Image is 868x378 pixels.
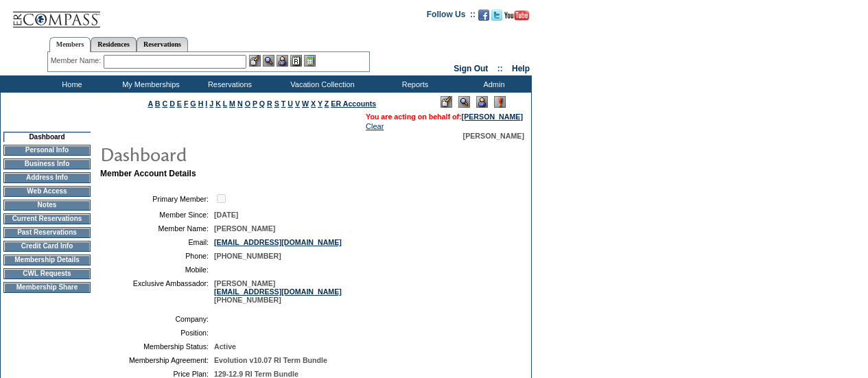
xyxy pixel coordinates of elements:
a: Reservations [137,37,188,51]
a: Clear [366,122,384,130]
a: Q [259,99,265,108]
a: S [274,99,279,108]
a: Y [318,99,322,108]
div: Member Name: [51,55,104,67]
a: A [148,99,153,108]
td: Membership Agreement: [106,356,209,364]
td: Admin [453,75,532,93]
a: Subscribe to our YouTube Channel [504,14,529,22]
span: [PERSON_NAME] [463,132,524,140]
span: [PHONE_NUMBER] [214,252,281,260]
td: Member Name: [106,224,209,233]
a: N [237,99,243,108]
span: 129-12.9 RI Term Bundle [214,370,298,378]
td: Mobile: [106,265,209,274]
a: C [162,99,167,108]
a: Become our fan on Facebook [478,14,489,22]
img: b_edit.gif [249,55,261,67]
a: K [215,99,221,108]
td: Exclusive Ambassador: [106,279,209,304]
img: View Mode [458,96,470,108]
a: D [169,99,175,108]
td: Email: [106,238,209,246]
td: Business Info [3,158,91,169]
img: Follow us on Twitter [491,10,502,21]
a: W [302,99,309,108]
b: Member Account Details [100,169,196,178]
td: Address Info [3,172,91,183]
img: Subscribe to our YouTube Channel [504,10,529,21]
a: Help [512,64,530,73]
a: T [281,99,286,108]
img: pgTtlDashboard.gif [99,140,374,167]
td: Member Since: [106,211,209,219]
a: H [198,99,204,108]
td: Web Access [3,186,91,197]
a: [PERSON_NAME] [462,113,523,121]
span: Evolution v10.07 RI Term Bundle [214,356,327,364]
a: X [311,99,316,108]
a: F [184,99,189,108]
span: [PERSON_NAME] [214,224,275,233]
td: Reservations [189,75,268,93]
td: Membership Share [3,282,91,293]
td: Notes [3,200,91,211]
a: Sign Out [454,64,488,73]
img: b_calculator.gif [304,55,316,67]
a: ER Accounts [331,99,376,108]
a: M [229,99,235,108]
a: [EMAIL_ADDRESS][DOMAIN_NAME] [214,238,342,246]
a: Members [49,37,91,52]
img: Become our fan on Facebook [478,10,489,21]
img: Log Concern/Member Elevation [494,96,506,108]
a: R [267,99,272,108]
td: Membership Status: [106,342,209,351]
td: Reports [374,75,453,93]
span: [DATE] [214,211,238,219]
a: L [223,99,227,108]
a: E [177,99,182,108]
img: View [263,55,274,67]
img: Reservations [290,55,302,67]
td: Primary Member: [106,192,209,205]
span: [PERSON_NAME] [PHONE_NUMBER] [214,279,342,304]
td: Personal Info [3,145,91,156]
td: Past Reservations [3,227,91,238]
td: CWL Requests [3,268,91,279]
span: Active [214,342,236,351]
td: Price Plan: [106,370,209,378]
td: Membership Details [3,255,91,265]
a: Residences [91,37,137,51]
img: Impersonate [476,96,488,108]
a: B [155,99,161,108]
a: Follow us on Twitter [491,14,502,22]
a: Z [325,99,329,108]
span: :: [497,64,503,73]
td: Home [31,75,110,93]
td: My Memberships [110,75,189,93]
a: [EMAIL_ADDRESS][DOMAIN_NAME] [214,287,342,296]
a: G [190,99,196,108]
td: Follow Us :: [427,8,476,25]
img: Edit Mode [441,96,452,108]
a: J [209,99,213,108]
a: I [205,99,207,108]
td: Credit Card Info [3,241,91,252]
img: Impersonate [277,55,288,67]
a: P [253,99,257,108]
a: V [295,99,300,108]
td: Phone: [106,252,209,260]
td: Position: [106,329,209,337]
a: O [245,99,250,108]
span: You are acting on behalf of: [366,113,523,121]
td: Company: [106,315,209,323]
td: Vacation Collection [268,75,374,93]
td: Current Reservations [3,213,91,224]
td: Dashboard [3,132,91,142]
a: U [288,99,293,108]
